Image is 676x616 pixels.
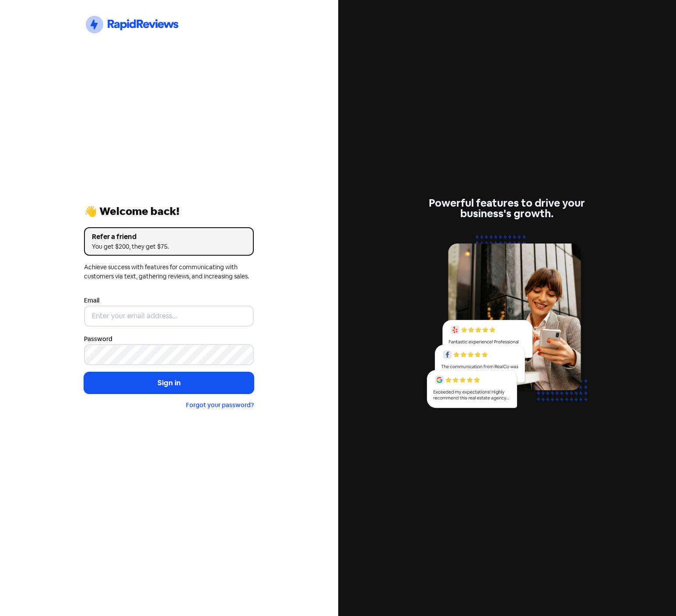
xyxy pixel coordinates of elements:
[422,229,592,418] img: reviews
[422,198,592,219] div: Powerful features to drive your business's growth.
[92,232,246,242] div: Refer a friend
[84,263,254,281] div: Achieve success with features for communicating with customers via text, gathering reviews, and i...
[84,334,112,344] label: Password
[84,296,99,305] label: Email
[92,242,246,251] div: You get $200, they get $75.
[84,306,254,327] input: Enter your email address...
[84,372,254,394] button: Sign in
[84,206,254,217] div: 👋 Welcome back!
[186,401,254,409] a: Forgot your password?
